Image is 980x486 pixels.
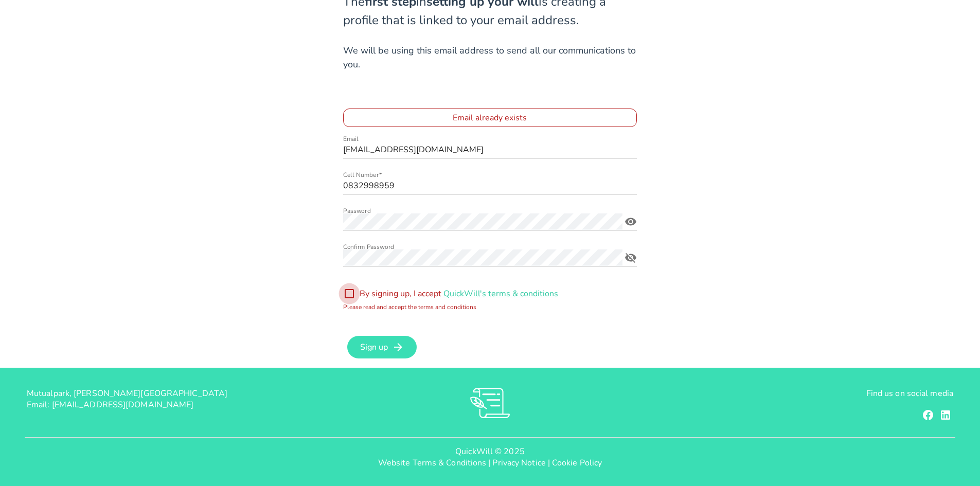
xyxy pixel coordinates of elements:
[360,289,558,299] div: By signing up, I accept
[492,457,545,469] a: Privacy Notice
[347,336,417,358] button: Sign up
[343,109,637,127] p: Email already exists
[343,135,359,143] label: Email
[378,457,487,469] a: Website Terms & Conditions
[343,171,382,179] label: Cell Number*
[27,399,194,410] span: Email: [EMAIL_ADDRESS][DOMAIN_NAME]
[621,215,640,228] button: Password appended action
[8,446,972,457] p: QuickWill © 2025
[343,44,637,71] p: We will be using this email address to send all our communications to you.
[27,388,227,399] span: Mutualpark, [PERSON_NAME][GEOGRAPHIC_DATA]
[360,341,388,353] span: Sign up
[645,388,953,399] p: Find us on social media
[343,243,394,251] label: Confirm Password
[548,457,550,469] span: |
[470,388,510,418] img: RVs0sauIwKhMoGR03FLGkjXSOVwkZRnQsltkF0QxpTsornXsmh1o7vbL94pqF3d8sZvAAAAAElFTkSuQmCC
[621,251,640,264] button: Confirm Password appended action
[552,457,602,469] a: Cookie Policy
[343,207,370,215] label: Password
[443,288,558,299] a: QuickWill's terms & conditions
[488,457,490,469] span: |
[343,304,637,310] div: Please read and accept the terms and conditions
